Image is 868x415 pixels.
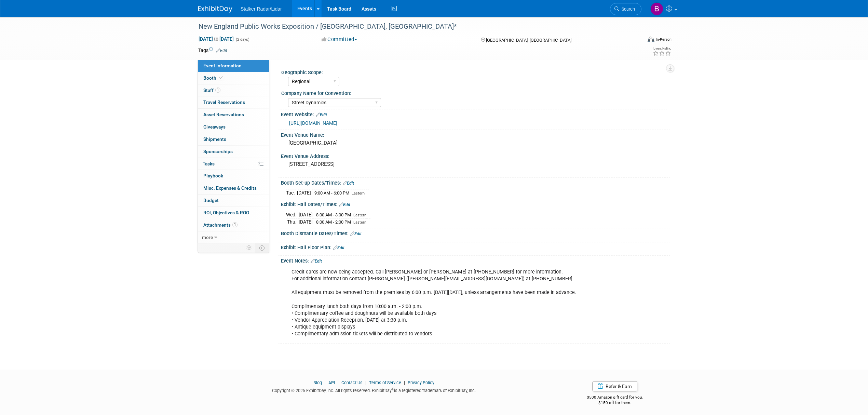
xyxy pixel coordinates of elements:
[299,218,313,226] td: [DATE]
[198,60,269,72] a: Event Information
[486,38,571,43] span: [GEOGRAPHIC_DATA], [GEOGRAPHIC_DATA]
[341,380,363,385] a: Contact Us
[281,256,670,265] div: Event Notes:
[281,88,667,97] div: Company Name for Convention:
[650,2,663,15] img: Brooke Journet
[402,380,407,385] span: |
[281,178,670,187] div: Booth Set-up Dates/Times:
[198,207,269,219] a: ROI, Objectives & ROO
[203,149,233,154] span: Sponsorships
[281,228,670,237] div: Booth Dismantle Dates/Times:
[328,380,335,385] a: API
[601,36,672,46] div: Event Format
[286,189,297,197] td: Tue.
[619,6,635,12] span: Search
[235,37,249,42] span: (2 days)
[203,222,238,228] span: Attachments
[333,245,344,250] a: Edit
[198,133,269,145] a: Shipments
[316,112,327,117] a: Edit
[610,3,641,15] a: Search
[323,380,327,385] span: |
[243,243,255,252] td: Personalize Event Tab Strip
[198,6,232,13] img: ExhibitDay
[198,72,269,84] a: Booth
[198,36,234,42] span: [DATE] [DATE]
[196,21,631,33] div: New England Public Works Exposition / [GEOGRAPHIC_DATA], [GEOGRAPHIC_DATA]*
[203,161,215,166] span: Tasks
[316,212,351,217] span: 8:00 AM - 3:00 PM
[560,390,670,406] div: $500 Amazon gift card for you,
[343,181,354,186] a: Edit
[198,170,269,182] a: Playbook
[311,259,322,264] a: Edit
[216,48,227,53] a: Edit
[255,243,269,252] td: Toggle Event Tabs
[299,211,313,218] td: [DATE]
[219,76,223,80] i: Booth reservation complete
[286,218,299,226] td: Thu.
[289,120,337,126] a: [URL][DOMAIN_NAME]
[198,121,269,133] a: Giveaways
[281,242,670,251] div: Exhibit Hall Floor Plan:
[281,109,670,118] div: Event Website:
[198,219,269,231] a: Attachments1
[350,231,362,236] a: Edit
[198,47,227,54] td: Tags
[653,47,671,50] div: Event Rating
[297,189,311,197] td: [DATE]
[336,380,340,385] span: |
[281,130,670,138] div: Event Venue Name:
[286,211,299,218] td: Wed.
[241,6,282,12] span: Stalker Radar/Lidar
[369,380,401,385] a: Terms of Service
[213,36,219,42] span: to
[352,191,365,196] span: Eastern
[281,199,670,208] div: Exhibit Hall Dates/Times:
[319,36,360,43] button: Committed
[353,220,366,225] span: Eastern
[202,235,213,240] span: more
[364,380,368,385] span: |
[353,213,366,217] span: Eastern
[314,190,349,196] span: 9:00 AM - 6:00 PM
[339,202,350,207] a: Edit
[203,136,226,142] span: Shipments
[203,75,224,81] span: Booth
[203,112,244,117] span: Asset Reservations
[560,400,670,406] div: $150 off for them.
[232,222,238,227] span: 1
[316,219,351,225] span: 8:00 AM - 2:00 PM
[281,67,667,76] div: Geographic Scope:
[592,381,637,391] a: Refer & Earn
[198,231,269,243] a: more
[198,109,269,121] a: Asset Reservations
[198,386,550,394] div: Copyright © 2025 ExhibitDay, Inc. All rights reserved. ExhibitDay is a registered trademark of Ex...
[215,88,220,93] span: 1
[203,173,223,178] span: Playbook
[198,146,269,158] a: Sponsorships
[203,124,226,130] span: Giveaways
[203,88,220,93] span: Staff
[655,37,672,42] div: In-Person
[286,138,665,148] div: [GEOGRAPHIC_DATA]
[198,158,269,170] a: Tasks
[198,96,269,108] a: Travel Reservations
[648,37,654,42] img: Format-Inperson.png
[288,161,435,167] pre: [STREET_ADDRESS]
[198,182,269,194] a: Misc. Expenses & Credits
[203,63,242,68] span: Event Information
[198,195,269,206] a: Budget
[392,387,394,391] sup: ®
[313,380,322,385] a: Blog
[408,380,434,385] a: Privacy Policy
[203,210,249,215] span: ROI, Objectives & ROO
[203,185,257,191] span: Misc. Expenses & Credits
[203,99,245,105] span: Travel Reservations
[287,265,595,341] div: Credit cards are now being accepted. Call [PERSON_NAME] or [PERSON_NAME] at [PHONE_NUMBER] for mo...
[281,151,670,160] div: Event Venue Address:
[203,198,219,203] span: Budget
[198,84,269,96] a: Staff1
